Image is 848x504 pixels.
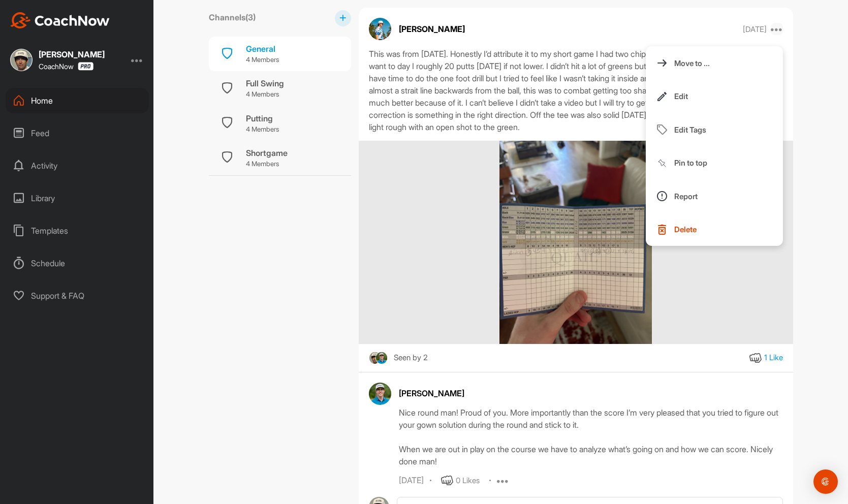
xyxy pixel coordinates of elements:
[6,185,149,211] div: Library
[646,146,783,180] button: Pin to top
[39,62,93,71] div: CoachNow
[674,124,706,135] p: Edit Tags
[399,406,783,467] div: Nice round man! Proud of you. More importantly than the score I’m very pleased that you tried to ...
[246,55,279,65] p: 4 Members
[764,352,783,364] div: 1 Like
[646,213,783,246] button: Delete
[656,190,668,202] img: Report
[246,124,279,135] p: 4 Members
[399,387,783,399] div: [PERSON_NAME]
[656,123,668,136] img: Edit Tags
[399,476,424,486] div: [DATE]
[656,57,668,69] img: Move to ...
[646,179,783,213] button: Report
[10,49,33,71] img: square_3afb5cdd0af377cb924fcab7a3847f24.jpg
[399,23,465,35] p: [PERSON_NAME]
[646,80,783,113] button: Edit
[369,48,783,133] div: This was from [DATE]. Honestly I’d attribute it to my short game I had two chip ins one for one o...
[246,159,288,169] p: 4 Members
[674,91,688,102] p: Edit
[246,112,279,124] div: Putting
[369,18,391,40] img: avatar
[6,153,149,178] div: Activity
[656,224,668,236] img: Delete
[369,383,391,405] img: avatar
[674,224,697,235] p: Delete
[656,157,668,169] img: Pin to top
[6,218,149,243] div: Templates
[246,89,284,100] p: 4 Members
[246,147,288,159] div: Shortgame
[674,157,707,168] p: Pin to top
[369,352,382,364] img: square_3afb5cdd0af377cb924fcab7a3847f24.jpg
[394,352,428,364] div: Seen by 2
[743,24,767,35] p: [DATE]
[656,90,668,103] img: Edit
[209,11,256,23] label: Channels ( 3 )
[813,469,838,494] div: Open Intercom Messenger
[375,352,388,364] img: square_5a41a4207e1cfb20e28728389fc144c6.jpg
[6,120,149,146] div: Feed
[246,43,279,55] div: General
[674,58,710,69] p: Move to ...
[646,113,783,146] button: Edit Tags
[6,283,149,308] div: Support & FAQ
[6,250,149,276] div: Schedule
[456,475,480,487] div: 0 Likes
[246,77,284,89] div: Full Swing
[39,50,105,58] div: [PERSON_NAME]
[6,88,149,113] div: Home
[499,141,652,344] img: media
[10,12,110,28] img: CoachNow
[646,46,783,80] button: Move to ...
[674,191,698,202] p: Report
[78,62,93,71] img: CoachNow Pro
